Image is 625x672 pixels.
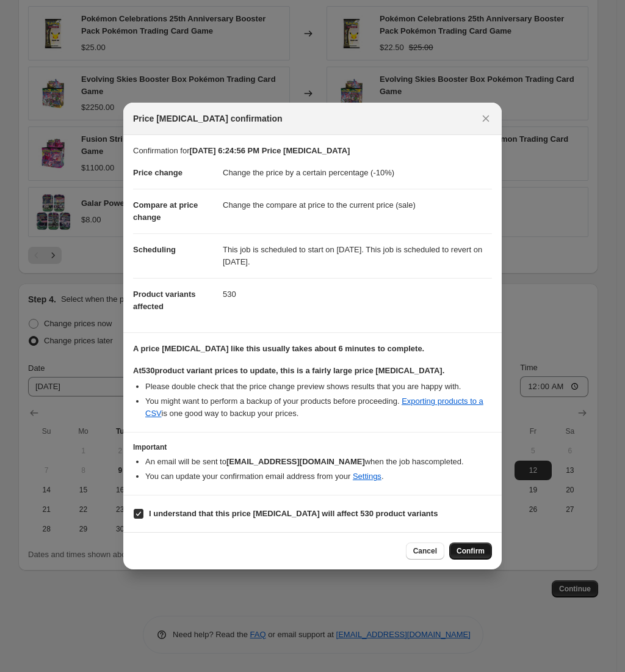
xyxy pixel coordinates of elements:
b: [DATE] 6:24:56 PM Price [MEDICAL_DATA] [189,146,350,155]
b: A price [MEDICAL_DATA] like this usually takes about 6 minutes to complete. [133,344,424,353]
span: Scheduling [133,245,176,254]
h3: Important [133,442,492,452]
b: [EMAIL_ADDRESS][DOMAIN_NAME] [226,457,365,466]
li: You might want to perform a backup of your products before proceeding. is one good way to backup ... [145,395,492,420]
span: Price [MEDICAL_DATA] confirmation [133,112,283,125]
button: Cancel [406,542,444,560]
a: Settings [353,472,381,481]
b: I understand that this price [MEDICAL_DATA] will affect 530 product variants [149,509,438,518]
dd: Change the compare at price to the current price (sale) [223,189,492,221]
dd: This job is scheduled to start on [DATE]. This job is scheduled to revert on [DATE]. [223,233,492,278]
li: Please double check that the price change preview shows results that you are happy with. [145,381,492,393]
span: Product variants affected [133,290,196,311]
a: Exporting products to a CSV [145,396,483,418]
li: You can update your confirmation email address from your . [145,470,492,483]
span: Cancel [413,546,437,556]
button: Confirm [449,542,492,560]
b: At 530 product variant prices to update, this is a fairly large price [MEDICAL_DATA]. [133,366,444,375]
dd: Change the price by a certain percentage (-10%) [223,157,492,189]
span: Price change [133,168,182,177]
p: Confirmation for [133,145,492,157]
span: Confirm [457,546,485,556]
li: An email will be sent to when the job has completed . [145,456,492,468]
dd: 530 [223,278,492,310]
button: Close [477,110,494,127]
span: Compare at price change [133,200,198,222]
